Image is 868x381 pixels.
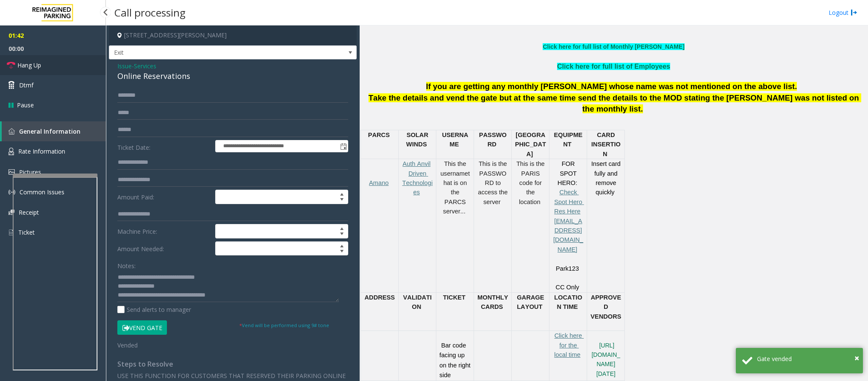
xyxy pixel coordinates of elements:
span: ADDRESS [364,294,395,301]
span: Issue [117,62,132,70]
small: Vend will be performed using 9# tone [239,322,329,328]
span: General Information [19,127,80,135]
label: Amount Needed: [115,241,213,256]
a: Click here for full list of Monthly [PERSON_NAME] [543,43,684,50]
span: Dtmf [19,81,33,90]
span: SOLAR WINDS [406,132,430,148]
img: 'icon' [8,148,14,155]
span: This is the PASSWORD to access the server [478,160,509,205]
span: [GEOGRAPHIC_DATA] [515,132,546,157]
img: 'icon' [8,229,14,236]
span: Hang Up [17,61,41,70]
span: USERNAME [442,132,468,148]
span: TICKET [443,294,466,301]
span: Take the details and vend the gate but at the same time send the details to the MOD stating the [... [369,93,861,114]
span: This the username [441,160,468,176]
button: Close [854,352,859,364]
a: Logout [829,8,857,17]
img: 'icon' [8,189,15,196]
span: LOCATION TIME [554,294,582,310]
label: Ticket Date: [115,140,213,153]
a: Click here for full list of Employees [557,63,670,70]
span: EQUIPMENT [554,132,583,148]
a: Auth Anvil [402,160,430,167]
span: Services [134,62,156,70]
label: Machine Price: [115,224,213,238]
a: [EMAIL_ADDRESS][DOMAIN_NAME] [553,218,583,253]
span: CC Only [556,284,579,291]
span: APPROVED VENDORS [591,294,621,320]
span: . [641,104,643,113]
a: Driven Technologies [402,170,433,196]
label: Notes: [117,258,136,270]
span: Decrease value [336,231,348,238]
span: Pause [17,101,34,109]
span: Pictures [19,168,41,176]
span: × [854,352,859,364]
span: D [492,141,496,148]
span: VALIDATION [403,294,432,310]
span: Bar code facing up on the right side [439,342,472,378]
img: 'icon' [8,169,15,175]
span: Decrease value [336,197,348,204]
span: Exit [109,46,307,59]
div: Gate vended [757,354,857,363]
span: This is the PARIS code for the location [516,160,546,205]
span: Increase value [336,190,348,197]
span: FOR SPOT HERO: [557,160,578,186]
span: GARAGE LAYOUT [517,294,546,310]
img: 'icon' [8,128,15,134]
span: MONTHLY CARDS [477,294,510,310]
span: Decrease value [336,249,348,255]
span: PARCS [368,132,390,138]
img: 'icon' [8,210,14,215]
label: Send alerts to manager [117,305,191,314]
a: Amano [369,179,388,186]
span: that is on the PARCS server... [443,170,470,215]
span: CARD INSERTION [591,132,621,157]
img: logout [851,8,857,17]
span: Increase value [336,224,348,231]
h4: [STREET_ADDRESS][PERSON_NAME] [109,25,357,45]
button: Vend Gate [117,320,167,335]
a: Check Spot Hero Res Here [554,189,584,215]
span: Park123 [556,265,579,272]
span: Rate Information [18,147,65,155]
div: Online Reservations [117,70,348,82]
span: Vended [117,341,138,349]
span: - [132,62,156,70]
a: Click here for the local time [554,332,584,358]
span: Increase value [336,242,348,249]
span: Insert card fully and remove quickly [591,160,622,196]
h3: Call processing [110,2,190,23]
label: Amount Paid: [115,190,213,204]
a: General Information [2,121,106,141]
h4: Steps to Resolve [117,360,348,368]
a: [URL][DOMAIN_NAME][DATE] [591,342,620,377]
span: If you are getting any monthly [PERSON_NAME] whose name was not mentioned on the above list. [426,82,797,91]
span: Toggle popup [338,140,348,152]
span: PASSWOR [479,132,507,148]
